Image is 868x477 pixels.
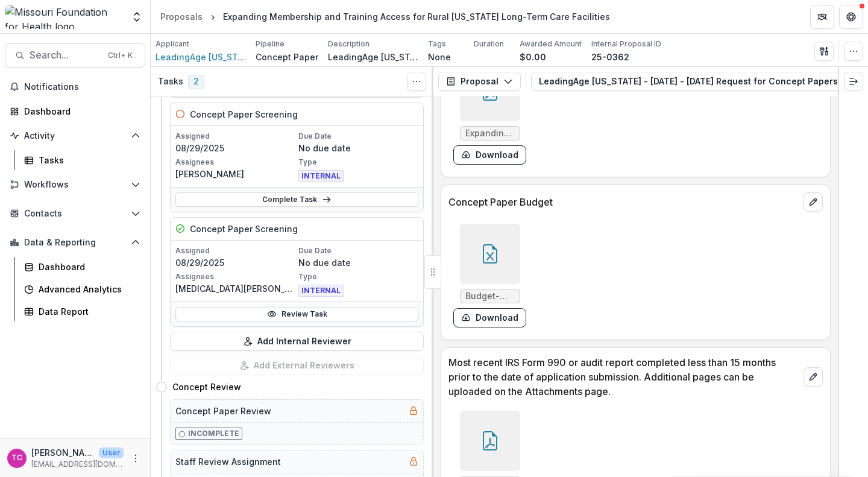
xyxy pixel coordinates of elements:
p: User [99,447,124,458]
button: edit [804,367,823,387]
div: Expanding Membership and Training Access for Rural [US_STATE] Long-Term Care Facilities [223,10,610,23]
div: Proposals [160,10,203,23]
p: Pipeline [256,39,285,49]
a: LeadingAge [US_STATE] [156,51,246,63]
span: INTERNAL [298,285,344,297]
button: Proposal [438,72,521,91]
div: Budget- Expanding Membership and Training Access for Rural [US_STATE] Long-Term Care Facilities.x... [453,224,526,327]
div: Tori Cope [11,454,22,462]
button: Expand right [844,72,863,91]
p: Duration [474,39,504,49]
p: Type [298,271,419,282]
span: Notifications [24,82,140,92]
p: 08/29/2025 [175,256,296,269]
div: Dashboard [24,105,136,118]
div: Ctrl + K [105,49,135,62]
button: Get Help [839,5,863,29]
a: Tasks [19,150,145,170]
a: Dashboard [19,257,145,277]
p: [PERSON_NAME] [175,168,296,180]
button: Add External Reviewers [170,356,424,375]
p: Due Date [298,245,419,256]
p: Incomplete [188,428,239,439]
p: No due date [298,142,419,154]
a: Proposals [156,8,207,25]
p: None [428,51,451,63]
p: [PERSON_NAME] [31,446,94,459]
p: 08/29/2025 [175,142,296,154]
button: Open Data & Reporting [5,233,145,252]
h5: Concept Paper Screening [190,108,298,121]
p: 25-0362 [591,51,629,63]
button: Open Workflows [5,175,145,194]
span: Search... [30,49,101,61]
p: Assignees [175,157,296,168]
button: download-form-response [453,145,526,165]
div: Advanced Analytics [39,283,136,295]
button: Partners [810,5,834,29]
button: More [128,451,143,466]
p: LeadingAge [US_STATE] proposes to subsidize membership for rural/small LTC providers and deliver ... [328,51,418,63]
p: Concept Paper Budget [448,195,799,209]
button: Toggle View Cancelled Tasks [407,72,426,91]
p: Concept Paper [256,51,318,63]
nav: breadcrumb [156,8,615,25]
div: Tasks [39,154,136,166]
p: Awarded Amount [520,39,582,49]
span: INTERNAL [298,170,344,182]
h3: Tasks [158,77,183,87]
p: Due Date [298,131,419,142]
button: Open Activity [5,126,145,145]
img: Missouri Foundation for Health logo [5,5,124,29]
div: Data Report [39,305,136,318]
span: Budget- Expanding Membership and Training Access for Rural [US_STATE] Long-Term Care Facilities.xlsx [465,291,515,302]
h5: Staff Review Assignment [175,455,281,468]
p: Tags [428,39,446,49]
span: Data & Reporting [24,238,126,248]
p: Assigned [175,245,296,256]
button: Add Internal Reviewer [170,332,424,351]
p: $0.00 [520,51,546,63]
span: Workflows [24,180,126,190]
p: Assignees [175,271,296,282]
button: Search... [5,43,145,68]
p: Applicant [156,39,189,49]
a: Advanced Analytics [19,279,145,299]
span: Activity [24,131,126,141]
a: Data Report [19,302,145,321]
button: Notifications [5,77,145,96]
h5: Concept Paper Review [175,405,271,417]
p: Description [328,39,370,49]
a: Review Task [175,307,418,321]
p: Internal Proposal ID [591,39,661,49]
span: Contacts [24,209,126,219]
a: Complete Task [175,192,418,207]
p: [EMAIL_ADDRESS][DOMAIN_NAME] [31,459,124,470]
button: Open entity switcher [128,5,145,29]
span: Expanding Membership and Training Access for Rural [US_STATE] Long-Term Care Facilities.pdf [465,128,515,139]
p: No due date [298,256,419,269]
p: Most recent IRS Form 990 or audit report completed less than 15 months prior to the date of appli... [448,355,799,399]
p: [MEDICAL_DATA][PERSON_NAME] [175,282,296,295]
div: Dashboard [39,261,136,273]
button: download-form-response [453,308,526,327]
button: Open Contacts [5,204,145,223]
div: Expanding Membership and Training Access for Rural [US_STATE] Long-Term Care Facilities.pdfdownlo... [453,61,526,165]
p: Assigned [175,131,296,142]
p: Type [298,157,419,168]
a: Dashboard [5,101,145,121]
button: edit [804,192,823,212]
h4: Concept Review [172,381,241,393]
h5: Concept Paper Screening [190,223,298,235]
span: 2 [188,75,204,89]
